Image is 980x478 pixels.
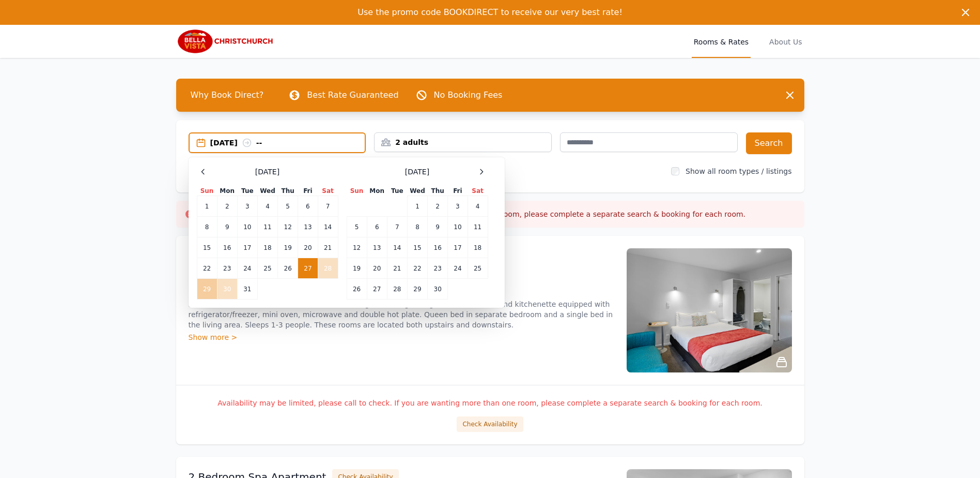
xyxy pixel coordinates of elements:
[255,167,279,177] span: [DATE]
[298,237,318,258] td: 20
[298,196,318,217] td: 6
[182,85,272,106] span: Why Book Direct?
[197,237,217,258] td: 15
[176,29,276,54] img: Bella Vista Christchurch
[318,186,338,196] th: Sat
[407,196,427,217] td: 1
[367,258,387,279] td: 20
[407,186,427,196] th: Wed
[318,196,338,217] td: 7
[347,237,367,258] td: 12
[407,258,427,279] td: 22
[407,237,427,258] td: 15
[686,167,791,175] label: Show all room types / listings
[448,196,468,217] td: 3
[210,138,365,148] div: [DATE] --
[318,237,338,258] td: 21
[468,258,488,279] td: 25
[448,186,468,196] th: Fri
[197,186,217,196] th: Sun
[257,217,277,237] td: 11
[197,258,217,279] td: 22
[347,186,367,196] th: Sun
[428,196,448,217] td: 2
[278,217,298,237] td: 12
[197,279,217,300] td: 29
[257,258,277,279] td: 25
[387,237,407,258] td: 14
[189,398,792,408] p: Availability may be limited, please call to check. If you are wanting more than one room, please ...
[448,217,468,237] td: 10
[428,279,448,300] td: 30
[387,279,407,300] td: 28
[347,279,367,300] td: 26
[189,332,614,342] div: Show more >
[468,217,488,237] td: 11
[318,258,338,279] td: 28
[387,186,407,196] th: Tue
[257,196,277,217] td: 4
[307,89,398,101] p: Best Rate Guaranteed
[298,186,318,196] th: Fri
[237,279,257,300] td: 31
[375,137,551,147] div: 2 adults
[257,186,277,196] th: Wed
[237,217,257,237] td: 10
[407,279,427,300] td: 29
[217,279,237,300] td: 30
[257,237,277,258] td: 18
[468,196,488,217] td: 4
[217,196,237,217] td: 2
[298,258,318,279] td: 27
[367,237,387,258] td: 13
[298,217,318,237] td: 13
[468,186,488,196] th: Sat
[367,186,387,196] th: Mon
[197,196,217,217] td: 1
[367,279,387,300] td: 27
[357,7,623,17] span: Use the promo code BOOKDIRECT to receive our very best rate!
[428,237,448,258] td: 16
[197,217,217,237] td: 8
[217,186,237,196] th: Mon
[217,237,237,258] td: 16
[278,196,298,217] td: 5
[434,89,503,101] p: No Booking Fees
[237,186,257,196] th: Tue
[217,217,237,237] td: 9
[347,258,367,279] td: 19
[457,416,523,432] button: Check Availability
[217,258,237,279] td: 23
[237,258,257,279] td: 24
[318,217,338,237] td: 14
[189,299,614,330] p: Ensuite bathroom with shower, comfortable lounge including dining table and chairs, and kitchenet...
[387,258,407,279] td: 21
[367,217,387,237] td: 6
[428,186,448,196] th: Thu
[407,217,427,237] td: 8
[468,237,488,258] td: 18
[387,217,407,237] td: 7
[278,258,298,279] td: 26
[448,237,468,258] td: 17
[278,237,298,258] td: 19
[692,25,751,58] a: Rooms & Rates
[767,25,804,58] a: About Us
[278,186,298,196] th: Thu
[237,237,257,258] td: 17
[428,217,448,237] td: 9
[405,167,429,177] span: [DATE]
[347,217,367,237] td: 5
[448,258,468,279] td: 24
[746,132,792,154] button: Search
[237,196,257,217] td: 3
[428,258,448,279] td: 23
